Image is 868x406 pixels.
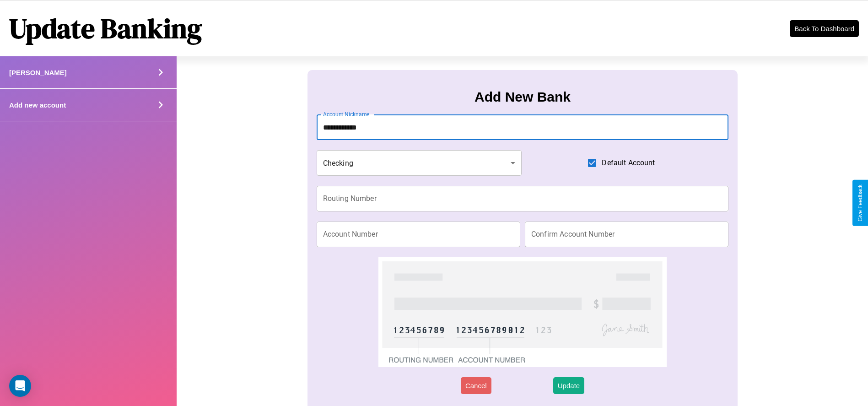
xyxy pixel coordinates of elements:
h3: Add New Bank [474,89,571,105]
button: Cancel [461,377,491,394]
div: Give Feedback [857,184,863,222]
h1: Update Banking [9,10,202,47]
h4: Add new account [9,101,66,109]
img: check [378,257,667,367]
button: Back To Dashboard [790,20,859,37]
span: Default Account [602,157,655,168]
label: Account Nickname [323,110,370,118]
h4: [PERSON_NAME] [9,69,67,76]
button: Update [553,377,584,394]
div: Open Intercom Messenger [9,375,31,397]
div: Checking [317,150,522,176]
